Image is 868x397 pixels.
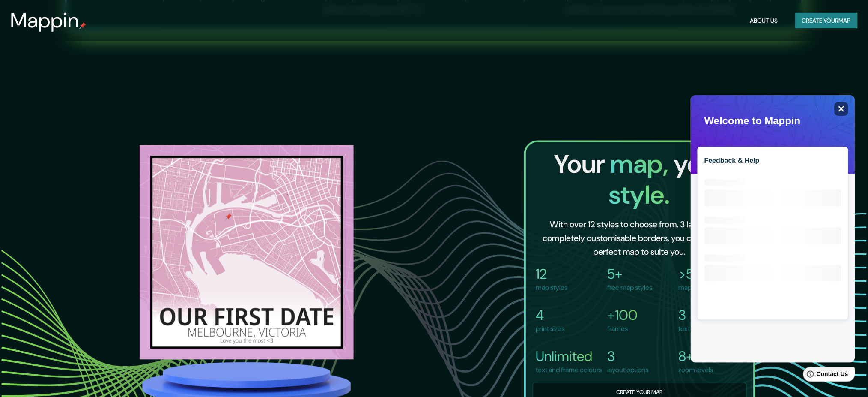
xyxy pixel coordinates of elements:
h4: 12 [536,265,568,283]
p: text options [679,324,713,334]
h4: 5+ [607,265,652,283]
h4: 3 [607,348,648,365]
button: About Us [747,13,781,29]
button: Create yourmap [795,13,858,29]
h4: +100 [607,307,638,324]
h2: Your your [533,149,747,211]
span: map, [611,147,674,181]
p: free map styles [607,283,652,293]
p: text and frame colours [536,365,602,375]
p: layout options [607,365,648,375]
p: map styles [536,283,568,293]
iframe: Help widget launcher [792,364,859,388]
img: mappin-pin [79,22,86,29]
p: print sizes [536,324,565,334]
h4: >50,000 [679,265,734,283]
h3: Mappin [10,9,79,33]
h4: 8+ [679,348,713,365]
iframe: Help widget [691,95,855,363]
p: zoom levels [679,365,713,375]
h6: With over 12 styles to choose from, 3 layouts and completely customisable borders, you can make t... [540,217,740,259]
p: frames [607,324,638,334]
h4: 3 [679,307,713,324]
h4: 4 [536,307,565,324]
span: style. [609,178,670,212]
h4: Unlimited [536,348,602,365]
p: maps created [679,283,734,293]
img: melbourne.png [140,144,354,359]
